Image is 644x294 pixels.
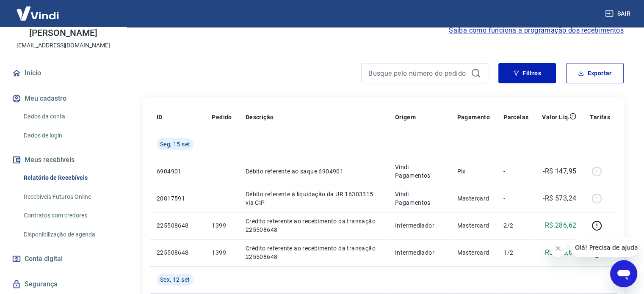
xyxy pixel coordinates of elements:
p: [EMAIL_ADDRESS][DOMAIN_NAME] [17,41,110,50]
p: Débito referente ao saque 6904901 [246,167,381,176]
p: 20817591 [157,194,198,203]
a: Relatório de Recebíveis [20,169,116,187]
p: Valor Líq. [542,113,569,121]
p: R$ 286,62 [545,247,577,258]
iframe: Mensagem da empresa [570,238,637,257]
p: 225508648 [157,248,198,257]
p: Tarifas [590,113,610,121]
p: -R$ 147,95 [543,166,576,176]
iframe: Botão para abrir a janela de mensagens [610,260,637,287]
button: Meus recebíveis [10,151,116,169]
span: Seg, 15 set [160,140,190,148]
p: Mastercard [457,248,490,257]
p: Parcelas [503,113,528,121]
p: 225508648 [157,221,198,230]
span: Olá! Precisa de ajuda? [5,6,71,13]
a: Contratos com credores [20,207,116,224]
a: Conta digital [10,250,116,268]
p: Intermediador [395,248,444,257]
p: [PERSON_NAME] [29,29,97,38]
a: Saiba como funciona a programação dos recebimentos [449,25,624,36]
a: Segurança [10,275,116,294]
p: ID [157,113,163,121]
p: Pix [457,167,490,176]
p: Crédito referente ao recebimento da transação 225508648 [246,244,381,261]
p: - [503,167,528,176]
p: Mastercard [457,221,490,230]
p: Origem [395,113,416,121]
button: Exportar [566,63,624,83]
p: 2/2 [503,221,528,230]
span: Conta digital [25,253,63,265]
p: 1/2 [503,248,528,257]
p: - [503,194,528,203]
p: Pagamento [457,113,490,121]
button: Meu cadastro [10,89,116,108]
img: Vindi [10,0,65,26]
p: Crédito referente ao recebimento da transação 225508648 [246,217,381,234]
p: Intermediador [395,221,444,230]
p: Débito referente à liquidação da UR 16303315 via CIP [246,190,381,207]
p: Pedido [212,113,232,121]
p: Vindi Pagamentos [395,190,444,207]
p: -R$ 573,24 [543,193,576,203]
p: 1399 [212,248,232,257]
a: Dados de login [20,127,116,144]
p: Descrição [246,113,274,121]
a: Recebíveis Futuros Online [20,188,116,206]
a: Disponibilização de agenda [20,226,116,243]
button: Sair [603,6,634,22]
span: Sex, 12 set [160,275,190,284]
p: Mastercard [457,194,490,203]
p: 1399 [212,221,232,230]
iframe: Fechar mensagem [550,240,567,257]
p: Vindi Pagamentos [395,163,444,180]
p: R$ 286,62 [545,220,577,231]
a: Início [10,64,116,82]
p: 6904901 [157,167,198,176]
button: Filtros [498,63,556,83]
a: Dados da conta [20,108,116,125]
input: Busque pelo número do pedido [368,67,467,80]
